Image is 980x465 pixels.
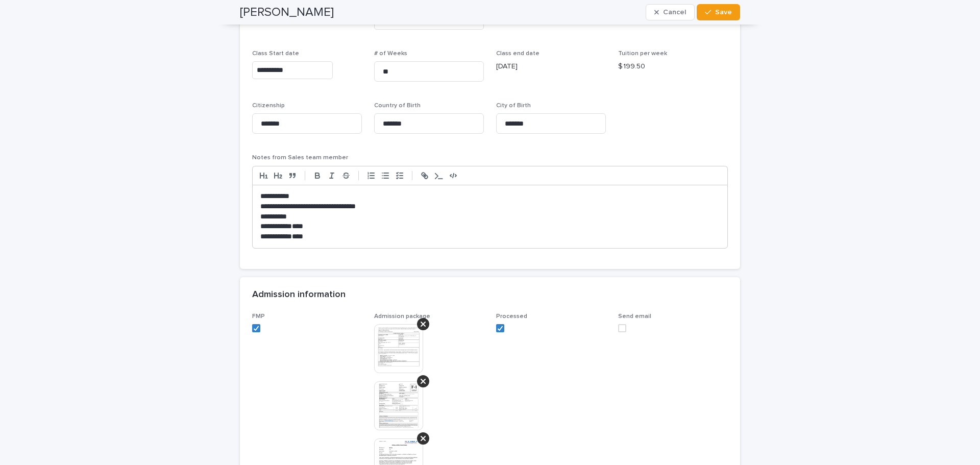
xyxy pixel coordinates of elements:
[252,289,346,301] h2: Admission information
[496,51,540,57] span: Class end date
[618,51,667,57] span: Tuition per week
[618,61,728,72] p: $ 199.50
[252,313,265,320] span: FMP
[252,51,299,57] span: Class Start date
[252,155,348,161] span: Notes from Sales team member
[374,51,407,57] span: # of Weeks
[715,9,732,16] span: Save
[374,313,430,320] span: Admission package
[646,4,695,20] button: Cancel
[697,4,740,20] button: Save
[240,5,334,20] h2: [PERSON_NAME]
[618,313,651,320] span: Send email
[496,313,527,320] span: Processed
[252,103,285,109] span: Citizenship
[496,61,606,72] p: [DATE]
[374,103,421,109] span: Country of Birth
[663,9,686,16] span: Cancel
[496,103,531,109] span: City of Birth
